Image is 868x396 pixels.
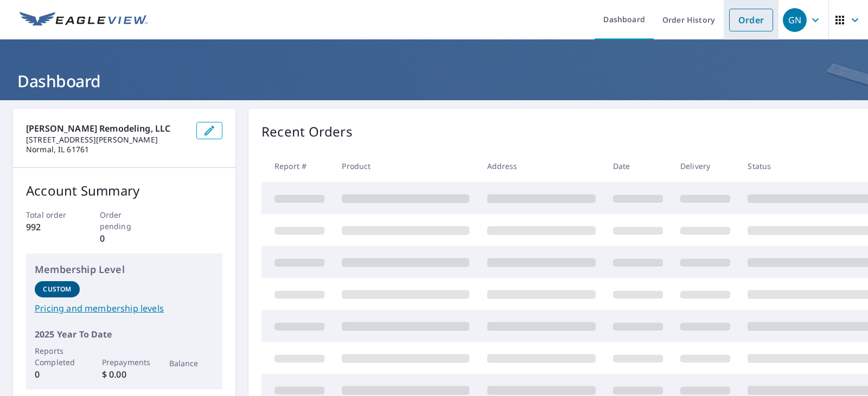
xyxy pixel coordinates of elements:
p: Account Summary [26,181,222,200]
p: 0 [35,368,80,381]
th: Product [333,150,478,182]
th: Address [478,150,604,182]
p: Prepayments [102,356,147,368]
div: GN [783,8,807,32]
th: Report # [261,150,333,182]
p: $ 0.00 [102,368,147,381]
img: EV Logo [20,12,148,28]
p: Reports Completed [35,345,80,368]
a: Pricing and membership levels [35,302,214,315]
a: Order [729,9,773,31]
p: Order pending [100,209,149,232]
h1: Dashboard [13,70,855,92]
p: Custom [43,284,71,294]
p: [PERSON_NAME] Remodeling, LLC [26,122,188,135]
p: Normal, IL 61761 [26,145,188,154]
p: 992 [26,220,75,233]
p: Membership Level [35,262,214,277]
p: [STREET_ADDRESS][PERSON_NAME] [26,135,188,145]
p: Balance [169,358,214,369]
p: Total order [26,209,75,220]
p: Recent Orders [261,122,353,141]
th: Delivery [672,150,739,182]
p: 2025 Year To Date [35,328,214,341]
th: Date [604,150,672,182]
p: 0 [100,232,149,245]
